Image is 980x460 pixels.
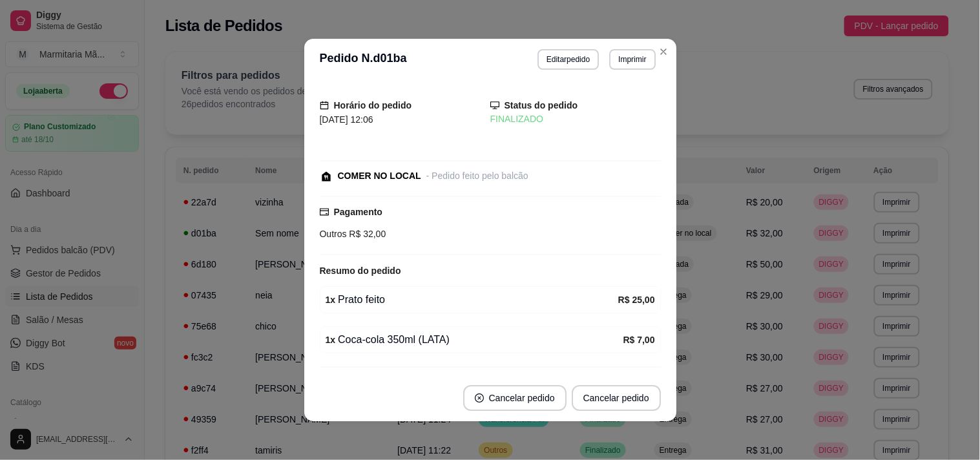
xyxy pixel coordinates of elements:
strong: Status do pedido [505,100,578,110]
button: Editarpedido [537,49,599,70]
strong: R$ 7,00 [623,335,655,345]
span: close-circle [475,393,484,402]
button: Close [653,41,674,62]
strong: R$ 25,00 [618,295,655,305]
div: Prato feito [325,292,618,308]
div: COMER NO LOCAL [337,169,421,183]
strong: Resumo do pedido [319,266,401,276]
button: close-circleCancelar pedido [463,385,567,411]
span: desktop [490,101,499,110]
span: R$ 32,00 [346,229,386,239]
strong: Horário do pedido [333,100,412,110]
button: Cancelar pedido [572,385,661,411]
div: - Pedido feito pelo balcão [426,169,528,183]
button: Imprimir [609,49,655,70]
span: credit-card [319,207,328,216]
strong: 1 x [325,335,335,345]
div: Coca-cola 350ml (LATA) [325,332,623,348]
span: Outros [319,229,346,239]
div: FINALIZADO [490,112,661,126]
strong: Pagamento [333,207,382,217]
span: calendar [319,101,328,110]
span: [DATE] 12:06 [319,114,373,125]
strong: 1 x [325,295,335,305]
h3: Pedido N. d01ba [319,49,406,70]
